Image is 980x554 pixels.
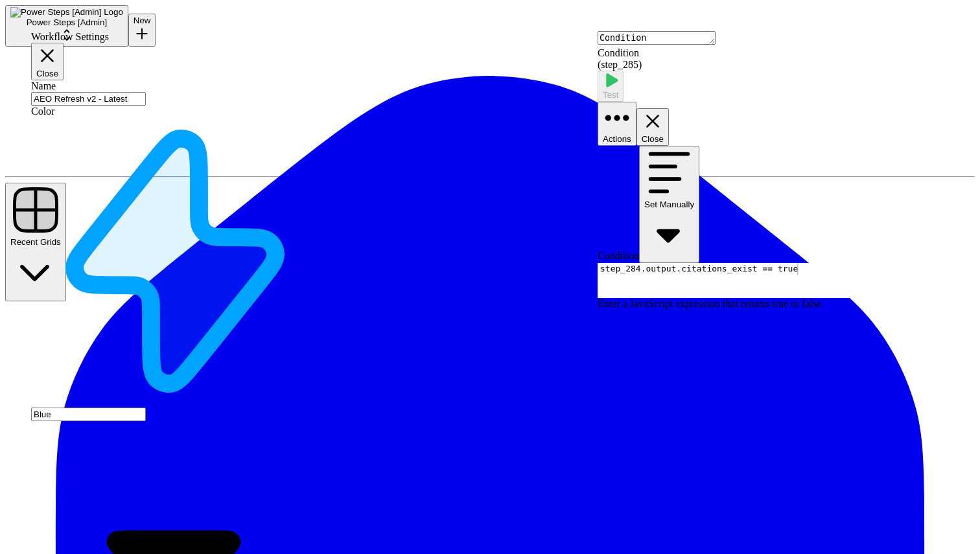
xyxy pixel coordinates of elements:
[31,106,54,117] label: Color
[134,16,151,25] span: New
[639,146,699,263] button: Set Manually
[10,7,123,17] img: Power Steps [Admin] Logo
[27,17,107,27] span: Power Steps [Admin]
[644,200,694,209] span: Set Manually
[128,14,156,47] button: New
[598,250,639,261] label: Condition
[598,59,642,70] span: ( step_285 )
[642,134,664,144] span: Close
[31,92,146,106] input: Untitled
[31,408,146,421] input: Blue
[31,31,319,43] div: Workflow Settings
[598,298,980,310] div: Enter a JavaScript expression that returns true or false
[603,134,631,144] span: Actions
[603,90,618,100] span: Test
[598,31,716,45] textarea: Condition
[36,69,58,78] span: Close
[31,80,56,91] label: Name
[5,5,128,47] button: Workspace: Power Steps [Admin]
[636,108,669,146] button: Close
[31,43,64,80] button: Close
[598,102,636,146] button: Actions
[598,47,980,59] div: Condition
[598,71,624,102] button: Test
